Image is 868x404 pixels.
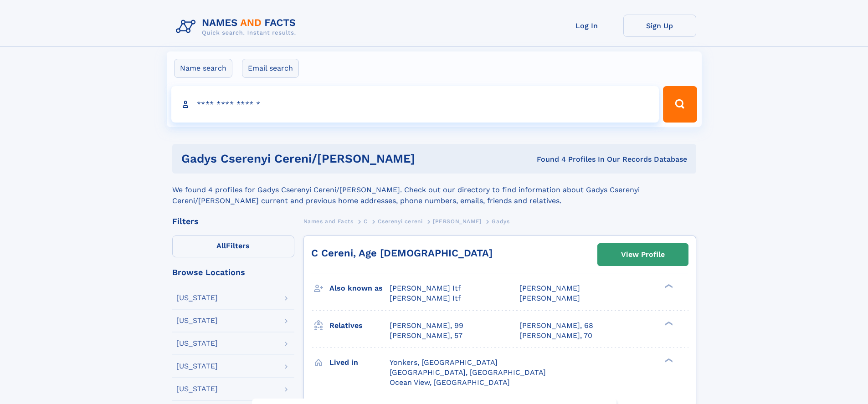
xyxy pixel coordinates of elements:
[621,244,665,265] div: View Profile
[663,86,697,123] button: Search Button
[433,215,482,227] a: [PERSON_NAME]
[519,331,592,341] a: [PERSON_NAME], 70
[172,268,294,276] div: Browse Locations
[663,320,673,326] div: ❯
[242,59,299,78] label: Email search
[181,153,476,164] h1: Gadys Cserenyi Cereni/[PERSON_NAME]
[176,340,218,347] div: [US_STATE]
[172,235,294,257] label: Filters
[364,218,368,225] span: C
[176,363,218,370] div: [US_STATE]
[329,318,390,333] h3: Relatives
[623,15,696,37] a: Sign Up
[311,247,493,259] a: C Cereni, Age [DEMOGRAPHIC_DATA]
[390,284,461,292] span: [PERSON_NAME] Itf
[364,215,368,227] a: C
[303,215,354,227] a: Names and Facts
[171,86,659,123] input: search input
[390,378,510,387] span: Ocean View, [GEOGRAPHIC_DATA]
[390,321,463,331] a: [PERSON_NAME], 99
[176,317,218,324] div: [US_STATE]
[519,294,580,302] span: [PERSON_NAME]
[476,154,687,164] div: Found 4 Profiles In Our Records Database
[172,15,303,39] img: Logo Names and Facts
[378,215,422,227] a: Cserenyi cereni
[519,284,580,292] span: [PERSON_NAME]
[598,244,688,266] a: View Profile
[663,357,673,363] div: ❯
[433,218,482,225] span: [PERSON_NAME]
[176,385,218,393] div: [US_STATE]
[390,368,546,377] span: [GEOGRAPHIC_DATA], [GEOGRAPHIC_DATA]
[663,283,673,289] div: ❯
[216,241,226,250] span: All
[172,174,696,206] div: We found 4 profiles for Gadys Cserenyi Cereni/[PERSON_NAME]. Check out our directory to find info...
[172,217,294,225] div: Filters
[550,15,623,37] a: Log In
[492,218,509,225] span: Gadys
[390,331,462,341] a: [PERSON_NAME], 57
[174,59,232,78] label: Name search
[390,294,461,302] span: [PERSON_NAME] Itf
[519,321,593,331] a: [PERSON_NAME], 68
[378,218,422,225] span: Cserenyi cereni
[390,358,498,367] span: Yonkers, [GEOGRAPHIC_DATA]
[176,294,218,302] div: [US_STATE]
[329,355,390,370] h3: Lived in
[329,281,390,296] h3: Also known as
